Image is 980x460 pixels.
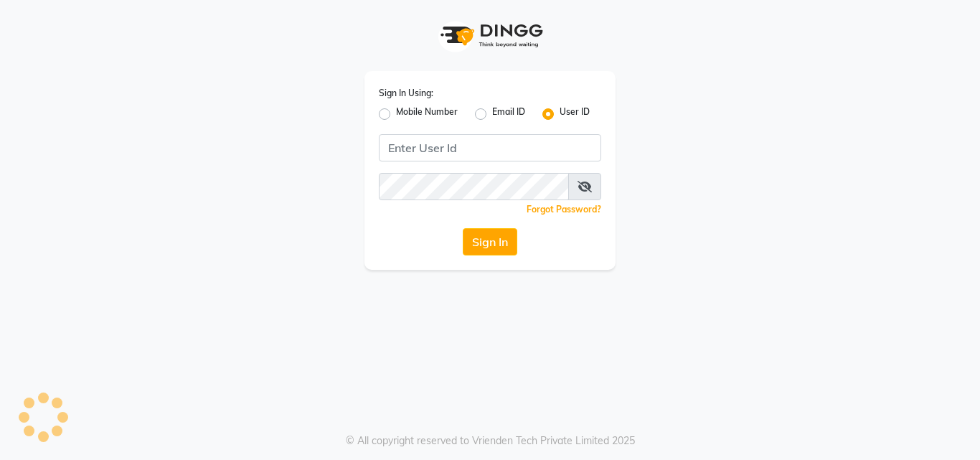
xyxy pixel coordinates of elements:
label: Sign In Using: [379,87,433,100]
button: Sign In [463,228,517,255]
a: Forgot Password? [527,204,601,215]
label: User ID [560,105,590,123]
label: Email ID [492,105,525,123]
label: Mobile Number [396,105,458,123]
input: Username [379,134,601,161]
img: logo1.svg [433,14,547,57]
input: Username [379,173,569,200]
